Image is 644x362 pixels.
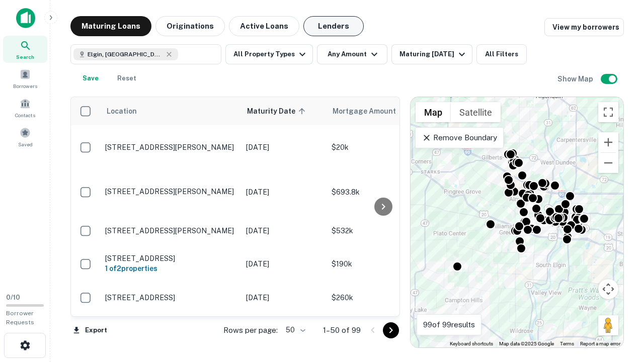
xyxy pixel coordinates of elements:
a: Report a map error [580,341,620,346]
th: Maturity Date [241,97,327,125]
p: $693.8k [332,187,432,198]
p: 1–50 of 99 [323,324,361,336]
span: Contacts [15,111,35,119]
img: Google [413,334,446,347]
button: Show street map [416,102,451,122]
button: Any Amount [317,44,387,64]
p: 99 of 99 results [423,319,475,331]
button: All Filters [476,44,527,64]
p: Rows per page: [223,324,278,336]
img: capitalize-icon.png [16,8,35,28]
iframe: Chat Widget [594,282,644,330]
a: Open this area in Google Maps (opens a new window) [413,334,446,347]
p: $260k [332,292,432,303]
th: Location [100,97,241,125]
p: $190k [332,258,432,269]
span: Location [106,105,137,117]
span: Search [16,53,34,61]
button: Originations [155,16,225,36]
button: Maturing [DATE] [391,44,472,64]
p: [DATE] [246,142,321,153]
p: Remove Boundary [422,132,497,144]
a: View my borrowers [544,18,624,36]
p: [DATE] [246,292,321,303]
button: Map camera controls [598,279,618,299]
button: Keyboard shortcuts [450,340,493,347]
a: Contacts [3,94,47,121]
th: Mortgage Amount [327,97,437,125]
h6: 1 of 2 properties [105,263,236,274]
span: Borrower Requests [6,310,34,326]
div: 0 0 [411,97,623,347]
p: [STREET_ADDRESS] [105,293,236,302]
h6: Show Map [557,73,595,84]
button: Zoom in [598,132,618,152]
div: 50 [282,323,307,337]
a: Saved [3,123,47,150]
p: [DATE] [246,225,321,236]
a: Search [3,36,47,63]
a: Terms (opens in new tab) [560,341,574,346]
p: $20k [332,142,432,153]
p: [STREET_ADDRESS][PERSON_NAME] [105,143,236,152]
button: All Property Types [225,44,313,64]
button: Lenders [303,16,364,36]
span: Map data ©2025 Google [499,341,554,346]
span: Mortgage Amount [333,105,409,117]
span: Maturity Date [247,105,308,117]
span: Borrowers [13,82,37,90]
p: [DATE] [246,258,321,269]
button: Zoom out [598,153,618,173]
span: Elgin, [GEOGRAPHIC_DATA], [GEOGRAPHIC_DATA] [88,50,163,59]
button: Save your search to get updates of matches that match your search criteria. [74,68,107,88]
button: Maturing Loans [70,16,151,36]
p: [STREET_ADDRESS] [105,254,236,263]
span: Saved [18,140,33,148]
p: [STREET_ADDRESS][PERSON_NAME] [105,226,236,235]
p: [STREET_ADDRESS][PERSON_NAME] [105,187,236,196]
button: Export [70,323,110,338]
button: Active Loans [229,16,299,36]
span: 0 / 10 [6,294,20,301]
p: [DATE] [246,187,321,198]
button: Reset [111,68,143,88]
button: Go to next page [383,322,399,338]
div: Maturing [DATE] [399,48,468,60]
button: Toggle fullscreen view [598,102,618,122]
button: Show satellite imagery [451,102,501,122]
a: Borrowers [3,65,47,92]
p: $532k [332,225,432,236]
